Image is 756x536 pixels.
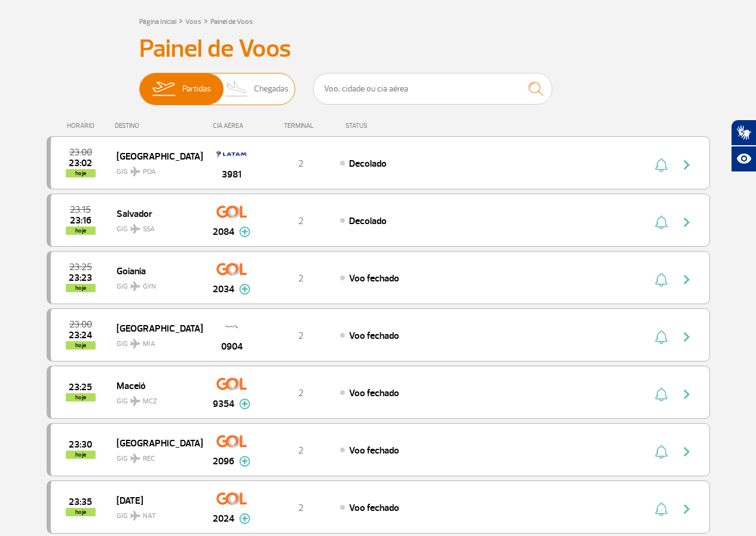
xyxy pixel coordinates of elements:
[349,445,399,457] span: Voo fechado
[69,274,92,282] span: 2025-09-26 23:23:57
[680,330,694,344] img: seta-direita-painel-voo.svg
[655,502,668,516] img: sino-painel-voo.svg
[117,504,193,522] span: GIG
[117,320,193,336] span: [GEOGRAPHIC_DATA]
[117,332,193,350] span: GIG
[221,339,243,354] span: 0904
[130,339,140,348] img: destiny_airplane.svg
[655,445,668,459] img: sino-painel-voo.svg
[130,224,140,234] img: destiny_airplane.svg
[117,148,193,164] span: [GEOGRAPHIC_DATA]
[680,158,694,172] img: seta-direita-painel-voo.svg
[655,215,668,229] img: sino-painel-voo.svg
[115,122,202,130] div: DESTINO
[204,14,208,27] a: >
[69,263,92,271] span: 2025-09-26 23:25:00
[145,73,182,105] img: slider-embarque
[298,272,304,284] span: 2
[143,511,156,522] span: NAT
[298,387,304,399] span: 2
[349,272,399,284] span: Voo fechado
[139,17,176,26] a: Página Inicial
[349,158,387,170] span: Decolado
[117,275,193,292] span: GIG
[655,272,668,287] img: sino-painel-voo.svg
[130,511,140,520] img: destiny_airplane.svg
[130,281,140,291] img: destiny_airplane.svg
[117,218,193,235] span: GIG
[239,513,250,524] img: mais-info-painel-voo.svg
[143,281,156,292] span: GYN
[655,330,668,344] img: sino-painel-voo.svg
[239,284,250,295] img: mais-info-painel-voo.svg
[731,120,756,172] div: Plugin de acessibilidade da Hand Talk.
[731,146,756,172] button: Abrir recursos assistivos.
[349,502,399,514] span: Voo fechado
[655,158,668,172] img: sino-painel-voo.svg
[66,284,96,292] span: hoje
[731,120,756,146] button: Abrir tradutor de língua de sinais.
[69,320,92,329] span: 2025-09-26 23:00:00
[313,73,552,105] input: Voo, cidade ou cia aérea
[143,339,155,350] span: MIA
[202,122,262,130] div: CIA AÉREA
[130,167,140,176] img: destiny_airplane.svg
[349,215,387,227] span: Decolado
[66,169,96,177] span: hoje
[117,378,193,393] span: Maceió
[117,492,193,508] span: [DATE]
[66,393,96,402] span: hoje
[143,396,157,407] span: MCZ
[219,73,255,105] img: slider-desembarque
[50,122,115,130] div: HORÁRIO
[213,512,234,526] span: 2024
[143,167,156,177] span: POA
[213,397,234,411] span: 9354
[213,225,234,239] span: 2084
[69,159,92,167] span: 2025-09-26 23:02:04
[117,390,193,407] span: GIG
[130,396,140,406] img: destiny_airplane.svg
[66,451,96,459] span: hoje
[680,272,694,287] img: seta-direita-painel-voo.svg
[210,17,253,26] a: Painel de Voos
[298,215,304,227] span: 2
[680,387,694,402] img: seta-direita-painel-voo.svg
[69,383,92,391] span: 2025-09-26 23:25:00
[213,282,234,296] span: 2034
[69,331,92,339] span: 2025-09-26 23:24:00
[66,508,96,516] span: hoje
[339,122,437,130] div: STATUS
[680,215,694,229] img: seta-direita-painel-voo.svg
[298,158,304,170] span: 2
[680,502,694,516] img: seta-direita-painel-voo.svg
[179,14,183,27] a: >
[117,160,193,177] span: GIG
[222,167,241,182] span: 3981
[117,206,193,221] span: Salvador
[298,445,304,457] span: 2
[117,447,193,464] span: GIG
[139,34,617,64] h3: Painel de Voos
[69,148,92,157] span: 2025-09-26 23:00:00
[69,440,92,449] span: 2025-09-26 23:30:00
[66,341,96,350] span: hoje
[680,445,694,459] img: seta-direita-painel-voo.svg
[143,454,155,464] span: REC
[239,456,250,467] img: mais-info-painel-voo.svg
[70,216,91,225] span: 2025-09-26 23:16:38
[298,330,304,342] span: 2
[117,263,193,278] span: Goiania
[655,387,668,402] img: sino-painel-voo.svg
[213,454,234,468] span: 2096
[239,399,250,409] img: mais-info-painel-voo.svg
[66,226,96,235] span: hoje
[70,206,91,214] span: 2025-09-26 23:15:00
[262,122,339,130] div: TERMINAL
[239,226,250,237] img: mais-info-painel-voo.svg
[182,73,211,105] span: Partidas
[185,17,201,26] a: Voos
[349,387,399,399] span: Voo fechado
[143,224,155,235] span: SSA
[349,330,399,342] span: Voo fechado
